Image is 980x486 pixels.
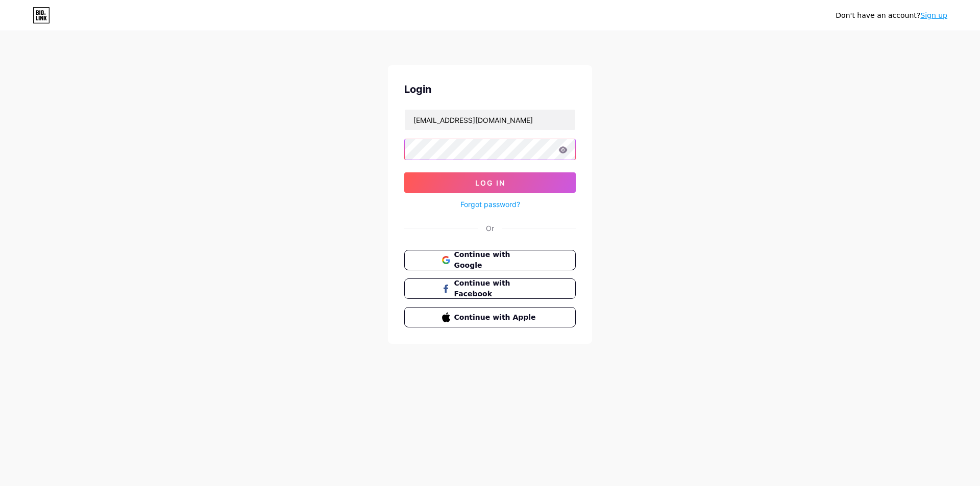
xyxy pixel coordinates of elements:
button: Continue with Apple [404,307,576,327]
button: Log In [404,172,576,193]
span: Continue with Apple [454,312,538,323]
div: Login [404,82,576,97]
input: Username [405,110,575,130]
div: Or [486,223,494,234]
a: Forgot password? [460,199,520,210]
span: Log In [475,178,505,187]
div: Don't have an account? [836,10,947,21]
span: Continue with Facebook [454,278,538,299]
span: Continue with Google [454,249,538,271]
button: Continue with Facebook [404,278,576,299]
button: Continue with Google [404,250,576,270]
a: Sign up [920,11,947,19]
